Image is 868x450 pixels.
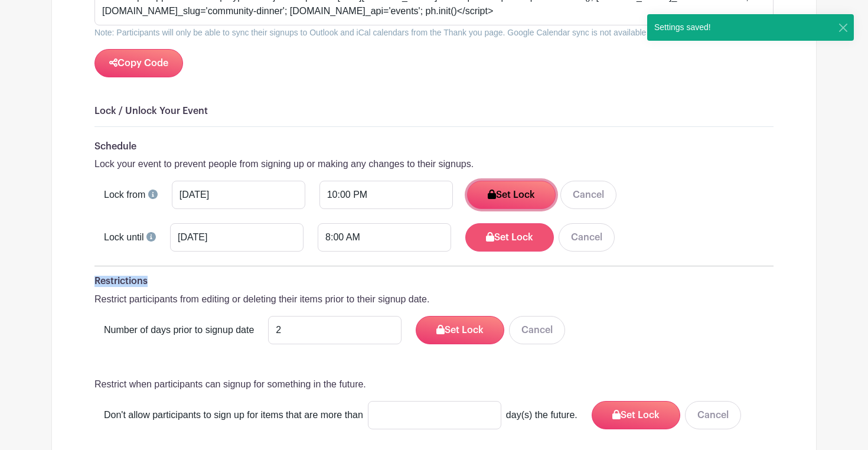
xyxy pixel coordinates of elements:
label: Lock until [104,230,144,244]
span: Don't allow participants to sign up for items that are more than [104,408,363,422]
h6: Lock / Unlock Your Event [94,106,774,117]
button: Set Lock [416,316,504,344]
p: Restrict participants from editing or deleting their items prior to their signup date. [94,292,774,306]
input: Set Time [319,181,453,209]
h6: Schedule [94,141,774,152]
small: Note: Participants will only be able to sync their signups to Outlook and iCal calendars from the... [94,28,743,37]
h6: Restrictions [94,276,774,287]
input: Pick date [170,223,304,252]
label: Lock from [104,188,145,202]
button: Cancel [560,181,616,209]
button: Set Lock [465,223,554,252]
button: Copy Code [94,49,183,77]
button: Set Lock [467,181,556,209]
button: Cancel [509,316,565,344]
button: Set Lock [592,401,680,429]
input: Pick date [172,181,305,209]
button: Cancel [685,401,741,429]
label: Number of days prior to signup date [104,323,254,337]
span: day(s) the future. [506,408,577,422]
input: Set Time [318,223,451,252]
p: Lock your event to prevent people from signing up or making any changes to their signups. [94,157,774,171]
button: Close [837,21,849,34]
div: Settings saved! [647,14,718,41]
p: Restrict when participants can signup for something in the future. [94,377,774,392]
button: Cancel [559,223,615,252]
